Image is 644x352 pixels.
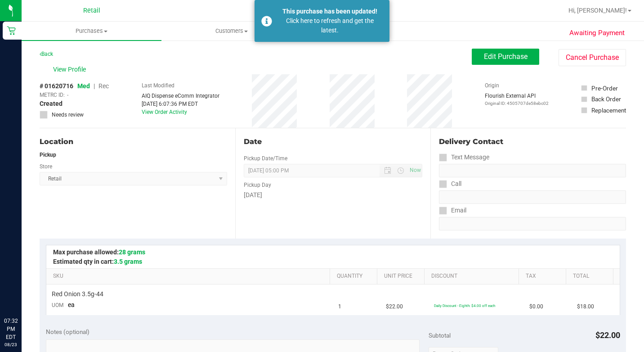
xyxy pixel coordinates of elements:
span: METRC ID: [40,91,65,99]
strong: Pickup [40,152,56,158]
div: Back Order [591,95,621,104]
button: Cancel Purchase [559,49,626,66]
label: Store [40,162,52,171]
a: Tax [526,273,562,280]
span: | [94,82,95,90]
span: $18.00 [577,302,594,311]
label: Pickup Date/Time [244,154,287,162]
span: UOM [52,302,63,308]
div: Flourish External API [485,92,549,107]
span: $22.00 [386,302,403,311]
span: $22.00 [595,330,620,340]
div: Date [244,136,423,147]
label: Origin [485,81,499,90]
span: Needs review [52,111,84,119]
span: Rec [98,82,109,90]
p: Original ID: 4505707de58ebc02 [485,100,549,107]
span: Awaiting Payment [569,28,625,38]
span: Edit Purchase [484,52,528,61]
a: Total [573,273,609,280]
span: Created [40,99,63,108]
a: Purchases [22,22,161,41]
div: Delivery Contact [439,136,626,147]
input: Format: (999) 999-9999 [439,190,626,204]
a: SKU [53,273,326,280]
input: Format: (999) 999-9999 [439,164,626,177]
a: Customers [161,22,301,41]
div: Replacement [591,106,626,115]
div: [DATE] [244,190,423,200]
span: View Profile [53,65,89,74]
a: Back [40,51,53,57]
a: Discount [431,273,515,280]
span: Hi, [PERSON_NAME]! [568,7,627,14]
div: Pre-Order [591,84,618,93]
label: Pickup Day [244,181,271,189]
p: 07:32 PM EDT [4,317,18,341]
span: Estimated qty in cart: [53,258,142,265]
span: Notes (optional) [46,328,89,335]
span: # 01620716 [40,81,73,91]
span: Med [77,82,90,90]
span: Purchases [22,27,161,35]
div: This purchase has been updated! [277,7,383,16]
a: Quantity [337,273,373,280]
span: $0.00 [529,302,543,311]
div: Location [40,136,227,147]
span: 28 grams [119,248,145,256]
span: 3.5 grams [114,258,142,265]
span: - [67,91,68,99]
label: Email [439,204,466,217]
button: Edit Purchase [472,49,539,65]
span: 1 [338,302,341,311]
span: Subtotal [429,332,451,339]
a: View Order Activity [142,109,187,115]
label: Last Modified [142,81,174,90]
a: Unit Price [384,273,420,280]
span: Customers [162,27,301,35]
p: 08/23 [4,341,18,348]
div: Click here to refresh and get the latest. [277,16,383,35]
span: Daily Discount - Eighth: $4.00 off each [434,303,495,308]
span: Retail [83,7,100,14]
label: Text Message [439,151,489,164]
span: Max purchase allowed: [53,248,145,256]
inline-svg: Retail [7,26,16,35]
div: AIQ Dispense eComm Integrator [142,92,219,100]
div: [DATE] 6:07:36 PM EDT [142,100,219,108]
span: ea [68,301,75,308]
iframe: Resource center [9,280,36,307]
span: Red Onion 3.5g-44 [52,290,103,298]
label: Call [439,177,461,190]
